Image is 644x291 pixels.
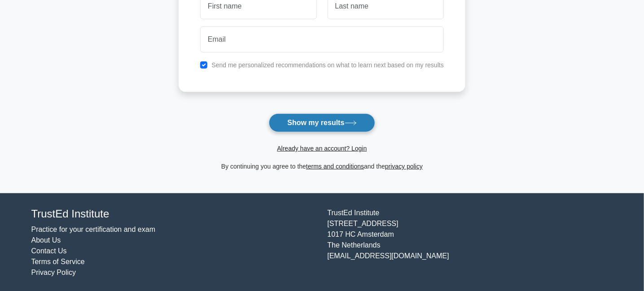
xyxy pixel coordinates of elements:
a: Practice for your certification and exam [31,226,156,233]
a: Privacy Policy [31,269,76,276]
button: Show my results [269,113,375,132]
h4: TrustEd Institute [31,208,317,221]
a: Contact Us [31,247,67,255]
div: By continuing you agree to the and the [173,161,471,172]
a: About Us [31,236,61,244]
div: TrustEd Institute [STREET_ADDRESS] 1017 HC Amsterdam The Netherlands [EMAIL_ADDRESS][DOMAIN_NAME] [322,208,618,278]
a: terms and conditions [306,163,364,170]
a: privacy policy [385,163,423,170]
a: Terms of Service [31,258,85,265]
a: Already have an account? Login [277,145,367,152]
input: Email [200,26,444,52]
label: Send me personalized recommendations on what to learn next based on my results [211,61,444,69]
